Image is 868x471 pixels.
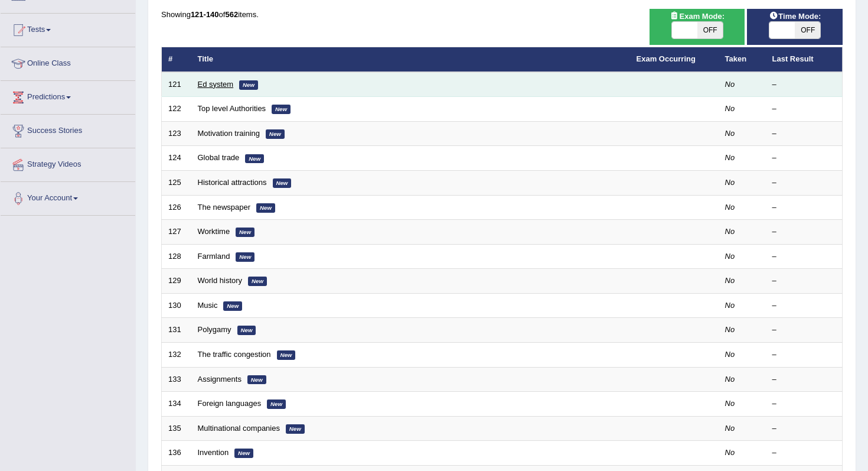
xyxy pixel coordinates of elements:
a: Invention [198,448,229,457]
div: – [772,374,836,385]
div: – [772,398,836,410]
a: Historical attractions [198,178,267,187]
td: 124 [162,146,191,171]
a: Online Class [1,47,135,77]
td: 133 [162,367,191,392]
em: No [725,153,735,162]
b: 121-140 [191,10,219,19]
td: 121 [162,72,191,97]
em: No [725,301,735,310]
div: – [772,128,836,139]
em: No [725,276,735,285]
em: No [725,448,735,457]
td: 125 [162,171,191,196]
td: 135 [162,416,191,441]
td: 134 [162,392,191,417]
td: 136 [162,441,191,466]
em: New [247,375,266,385]
em: No [725,399,735,408]
em: No [725,80,735,89]
td: 122 [162,97,191,122]
a: Foreign languages [198,399,262,408]
td: 130 [162,293,191,318]
em: New [239,80,258,90]
em: No [725,424,735,433]
a: Success Stories [1,115,135,144]
b: 562 [225,10,238,19]
em: New [236,252,254,262]
em: No [725,252,735,261]
span: OFF [795,22,820,38]
th: Last Result [766,47,843,72]
em: No [725,129,735,138]
a: Your Account [1,182,135,212]
div: Showing of items. [161,9,843,20]
div: – [772,152,836,164]
td: 123 [162,121,191,146]
div: – [772,423,836,434]
em: New [273,178,292,188]
a: Top level Authorities [198,104,266,113]
th: Title [191,47,630,72]
td: 132 [162,342,191,367]
em: New [234,449,253,458]
div: – [772,275,836,287]
em: New [277,350,296,360]
em: No [725,227,735,236]
a: Farmland [198,252,230,261]
td: 128 [162,244,191,269]
em: No [725,104,735,113]
a: Worktime [198,227,230,236]
em: No [725,325,735,334]
div: – [772,447,836,459]
a: Assignments [198,375,242,384]
em: New [248,277,267,286]
em: No [725,203,735,212]
div: – [772,226,836,238]
div: – [772,251,836,262]
a: Motivation training [198,129,260,138]
span: OFF [697,22,723,38]
div: – [772,349,836,360]
td: 131 [162,318,191,343]
a: The traffic congestion [198,350,271,359]
div: – [772,103,836,115]
div: – [772,202,836,213]
a: Global trade [198,153,240,162]
div: – [772,324,836,336]
a: Ed system [198,80,234,89]
a: World history [198,276,243,285]
td: 126 [162,195,191,220]
em: New [223,301,242,311]
div: – [772,79,836,90]
td: 129 [162,269,191,294]
td: 127 [162,220,191,245]
div: Show exams occurring in exams [650,9,745,45]
span: Exam Mode: [665,10,729,22]
a: Predictions [1,81,135,111]
a: Strategy Videos [1,148,135,178]
a: Multinational companies [198,424,280,433]
em: New [267,399,286,409]
em: New [256,203,275,213]
a: Exam Occurring [637,54,696,63]
em: New [236,228,254,237]
th: Taken [719,47,766,72]
em: New [266,129,285,139]
a: The newspaper [198,203,251,212]
th: # [162,47,191,72]
em: New [237,326,256,335]
em: New [245,154,264,164]
em: New [286,424,305,434]
em: No [725,350,735,359]
a: Polygamy [198,325,231,334]
a: Tests [1,14,135,43]
a: Music [198,301,218,310]
em: New [272,105,291,114]
em: No [725,375,735,384]
div: – [772,300,836,311]
em: No [725,178,735,187]
span: Time Mode: [764,10,825,22]
div: – [772,177,836,189]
